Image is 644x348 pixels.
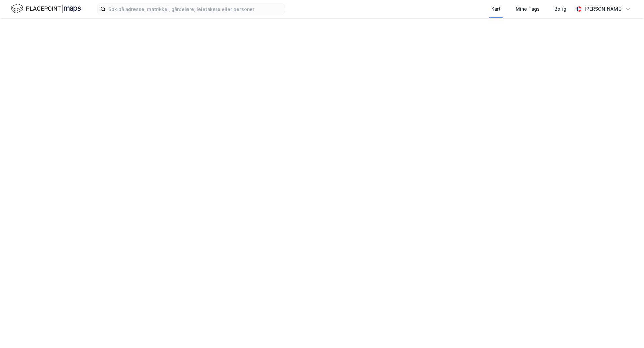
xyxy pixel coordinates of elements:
img: logo.f888ab2527a4732fd821a326f86c7f29.svg [11,3,81,15]
input: Søk på adresse, matrikkel, gårdeiere, leietakere eller personer [106,4,285,14]
div: Kart [491,5,501,13]
div: Bolig [554,5,566,13]
div: Mine Tags [516,5,540,13]
div: [PERSON_NAME] [584,5,623,13]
